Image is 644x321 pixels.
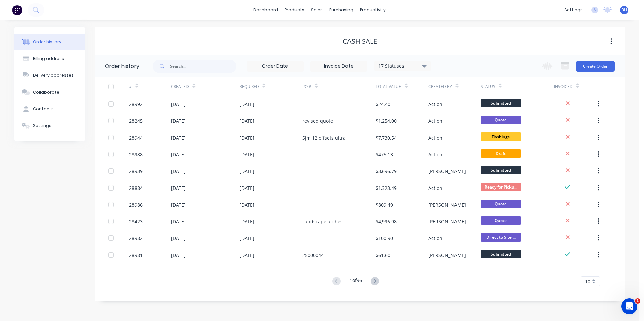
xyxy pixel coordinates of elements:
div: Action [428,184,442,192]
div: Ask a question [14,85,112,92]
div: [DATE] [171,235,186,242]
div: Required [239,84,259,90]
div: 28981 [129,252,143,259]
div: Billing address [33,56,64,62]
div: $1,254.00 [376,117,397,124]
div: Total Value [376,77,428,96]
div: 28884 [129,184,143,192]
a: dashboard [250,5,281,15]
button: Billing address [14,50,85,67]
span: Quote [481,216,521,225]
div: [DATE] [171,168,186,175]
div: Order history [33,39,61,45]
span: Flashings [481,132,521,141]
div: Sjm 12 offsets ultra [302,134,346,141]
h2: Have an idea or feature request? [14,114,120,121]
div: Created [171,77,239,96]
div: Contacts [33,106,54,112]
span: Quote [481,200,521,208]
div: products [281,5,308,15]
div: [DATE] [239,101,254,108]
button: Collaborate [14,84,85,101]
span: Help [112,226,123,231]
div: $3,696.79 [376,168,397,175]
div: [DATE] [239,151,254,158]
div: purchasing [326,5,357,15]
div: New feature [14,151,47,158]
div: 28988 [129,151,143,158]
div: Collaborate [33,89,59,95]
div: Invoiced [554,77,596,96]
div: Action [428,151,442,158]
div: Settings [33,123,51,129]
span: 1 [635,298,640,304]
div: 25000044 [302,252,324,259]
div: Close [115,11,127,23]
img: Factory [12,5,22,15]
div: 28423 [129,218,143,225]
div: [PERSON_NAME] [428,218,466,225]
div: Action [428,134,442,141]
span: Quote [481,116,521,124]
div: [PERSON_NAME] [428,252,466,259]
div: [DATE] [239,201,254,208]
span: Messages [39,226,62,231]
div: $100.90 [376,235,393,242]
span: 10 [585,278,590,285]
div: [DATE] [171,101,186,108]
div: Status [481,84,495,90]
div: [DATE] [239,184,254,192]
div: Invoiced [554,84,573,90]
div: Action [428,235,442,242]
div: [DATE] [171,117,186,124]
div: Factory Weekly Updates - [DATE] [14,162,108,169]
div: 28986 [129,201,143,208]
span: News [77,226,90,231]
span: Ready for Picku... [481,183,521,191]
div: 17 Statuses [374,62,431,70]
input: Search... [170,60,236,73]
div: [PERSON_NAME] [428,201,466,208]
div: [DATE] [171,151,186,158]
div: Created By [428,84,452,90]
div: Order history [105,62,139,70]
div: [DATE] [171,134,186,141]
div: Action [428,117,442,124]
span: Submitted [481,250,521,258]
div: Created By [428,77,481,96]
span: Direct to Site ... [481,233,521,242]
div: $61.60 [376,252,390,259]
div: $1,323.49 [376,184,397,192]
span: Submitted [481,99,521,107]
div: 28992 [129,101,143,108]
div: PO # [302,84,311,90]
div: Improvement [49,151,85,158]
div: Delivery addresses [33,72,74,78]
button: Create Order [576,61,615,72]
button: Share it with us [14,123,120,137]
span: Home [9,226,24,231]
div: sales [308,5,326,15]
div: [DATE] [239,117,254,124]
div: $7,730.54 [376,134,397,141]
button: Settings [14,117,85,134]
div: Ask a questionAI Agent and team can help [7,79,127,105]
div: New featureImprovementFactory Weekly Updates - [DATE]Hey, Factory pro there👋 [7,145,127,183]
span: BH [621,7,627,13]
div: [DATE] [171,252,186,259]
div: [DATE] [239,252,254,259]
div: CASH SALE [343,37,377,45]
h2: Factory Feature Walkthroughs [14,193,120,200]
div: revised quote [302,117,333,124]
p: Hi [PERSON_NAME] [13,48,121,59]
div: $475.13 [376,151,393,158]
div: [DATE] [171,184,186,192]
div: [DATE] [239,134,254,141]
div: 28982 [129,235,143,242]
span: Submitted [481,166,521,174]
input: Order Date [247,61,303,71]
div: [DATE] [239,235,254,242]
div: $809.49 [376,201,393,208]
div: [PERSON_NAME] [428,168,466,175]
input: Invoice Date [311,61,367,71]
